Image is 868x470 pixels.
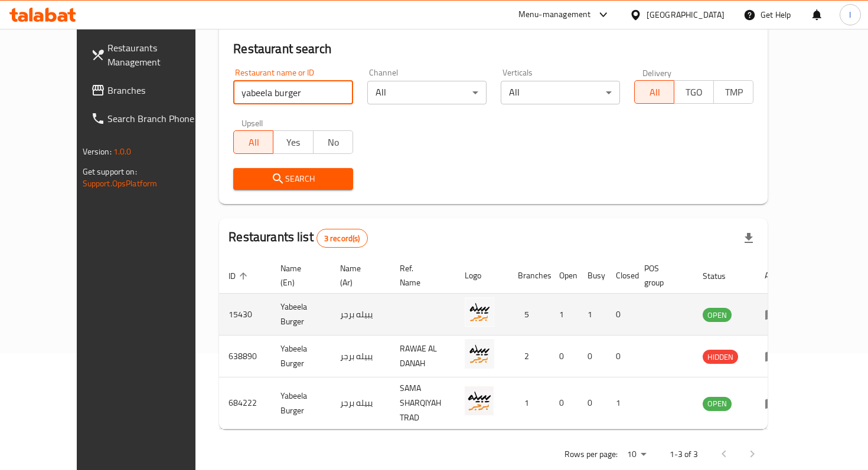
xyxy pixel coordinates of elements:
td: 0 [550,377,578,429]
td: 638890 [219,336,271,377]
div: Export file [735,224,763,252]
div: Rows per page: [622,446,651,464]
img: Yabeela Burger [465,297,494,327]
td: 1 [606,377,635,429]
td: 2 [508,336,550,377]
div: All [367,81,487,104]
button: All [233,130,273,154]
span: Name (En) [280,261,316,290]
span: Restaurants Management [107,41,212,69]
span: POS group [644,261,679,290]
a: Restaurants Management [81,34,221,76]
span: TGO [679,84,709,101]
td: 0 [578,336,606,377]
td: RAWAE AL DANAH [390,336,455,377]
p: Rows per page: [564,447,618,462]
a: Support.OpsPlatform [83,176,158,191]
label: Upsell [242,119,263,127]
span: Branches [107,83,212,97]
td: Yabeela Burger [271,377,331,429]
span: Name (Ar) [340,261,376,290]
div: Total records count [316,229,368,248]
h2: Restaurants list [229,228,367,248]
span: Get support on: [83,164,137,179]
th: Busy [578,258,606,294]
a: Search Branch Phone [81,104,221,133]
div: Menu-management [518,8,591,22]
td: 0 [578,377,606,429]
span: Ref. Name [400,261,441,290]
td: 684222 [219,377,271,429]
td: 5 [508,294,550,336]
th: Branches [508,258,550,294]
span: Yes [278,134,308,151]
th: Closed [606,258,635,294]
td: يبيله برجر [331,377,390,429]
img: Yabeela Burger [465,386,494,416]
span: OPEN [703,397,732,410]
span: ID [229,269,251,283]
button: Yes [273,130,313,154]
span: Status [703,269,741,283]
th: Logo [455,258,508,294]
td: 1 [508,377,550,429]
table: enhanced table [219,258,796,429]
button: TGO [674,80,714,104]
span: Search Branch Phone [107,111,212,126]
th: Action [755,258,796,294]
td: 0 [606,336,635,377]
span: OPEN [703,308,732,322]
span: Version: [83,144,112,159]
span: All [639,84,670,101]
label: Delivery [642,68,672,77]
button: TMP [713,80,753,104]
td: Yabeela Burger [271,336,331,377]
div: All [501,81,620,104]
a: Branches [81,76,221,104]
span: HIDDEN [703,350,738,364]
td: 1 [578,294,606,336]
td: Yabeela Burger [271,294,331,336]
span: All [239,134,269,151]
div: Menu [765,349,787,363]
span: TMP [719,84,749,101]
td: 15430 [219,294,271,336]
td: يبيله برجر [331,336,390,377]
img: Yabeela Burger [465,339,494,369]
input: Search for restaurant name or ID.. [233,81,353,104]
p: 1-3 of 3 [670,447,698,462]
span: 3 record(s) [317,233,367,244]
span: Search [243,172,343,186]
button: All [634,80,674,104]
td: 0 [606,294,635,336]
div: OPEN [703,397,732,411]
button: Search [233,168,353,190]
span: 1.0.0 [113,144,132,159]
th: Open [550,258,578,294]
div: [GEOGRAPHIC_DATA] [647,8,725,21]
h2: Restaurant search [233,40,753,58]
td: SAMA SHARQIYAH TRAD [390,377,455,429]
td: 1 [550,294,578,336]
div: Menu [765,396,787,410]
td: 0 [550,336,578,377]
span: No [318,134,348,151]
button: No [313,130,353,154]
span: I [849,8,851,21]
td: يبيله برجر [331,294,390,336]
